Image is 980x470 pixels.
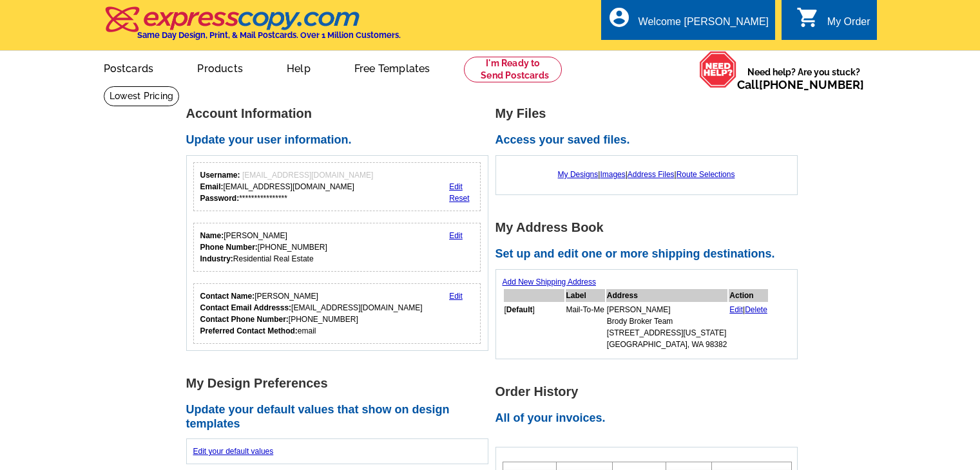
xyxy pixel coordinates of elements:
a: Images [600,170,625,179]
h2: Set up and edit one or more shipping destinations. [495,247,805,261]
a: Add New Shipping Address [503,277,596,287]
h1: Account Information [186,107,495,120]
h2: Update your default values that show on design templates [186,403,495,431]
img: help [699,51,737,88]
h1: My Design Preferences [186,377,495,390]
div: Who should we contact regarding order issues? [193,283,481,344]
h1: My Address Book [495,221,805,234]
td: [ ] [504,303,564,351]
td: [PERSON_NAME] Brody Broker Team [STREET_ADDRESS][US_STATE] [GEOGRAPHIC_DATA], WA 98382 [606,303,728,351]
h2: Access your saved files. [495,133,805,147]
strong: Contact Email Addresss: [200,303,292,312]
div: Welcome [PERSON_NAME] [639,16,769,34]
strong: Contact Phone Number: [200,315,289,324]
a: Help [266,52,331,82]
i: account_circle [608,6,631,29]
strong: Industry: [200,254,233,263]
span: Need help? Are you stuck? [737,66,870,91]
a: Reset [449,194,469,203]
h2: All of your invoices. [495,411,805,426]
a: Route Selections [677,170,735,179]
h4: Same Day Design, Print, & Mail Postcards. Over 1 Million Customers. [137,30,401,40]
strong: Contact Name: [200,292,255,301]
strong: Phone Number: [200,243,258,252]
strong: Username: [200,171,240,180]
a: [PHONE_NUMBER] [759,78,864,91]
a: Products [177,52,264,82]
a: Edit [449,231,463,240]
th: Address [606,289,728,302]
a: Postcards [83,52,175,82]
b: Default [506,305,533,314]
a: Edit [449,182,463,191]
a: Delete [745,305,767,314]
h1: Order History [495,385,805,399]
i: shopping_cart [796,6,820,29]
strong: Name: [200,231,224,240]
h2: Update your user information. [186,133,495,147]
a: Same Day Design, Print, & Mail Postcards. Over 1 Million Customers. [104,15,401,40]
a: Edit [449,292,463,301]
th: Label [566,289,605,302]
div: Your personal details. [193,223,481,272]
strong: Password: [200,194,240,203]
div: [PERSON_NAME] [EMAIL_ADDRESS][DOMAIN_NAME] [PHONE_NUMBER] email [200,290,423,337]
strong: Email: [200,182,224,191]
a: Edit your default values [193,447,274,456]
strong: Preferred Contact Method: [200,326,298,335]
div: [PERSON_NAME] [PHONE_NUMBER] Residential Real Estate [200,230,327,265]
div: | | | [503,162,791,187]
a: Address Files [628,170,675,179]
h1: My Files [495,107,805,120]
span: Call [737,78,864,91]
div: Your login information. [193,162,481,211]
a: shopping_cart My Order [796,14,870,30]
span: [EMAIL_ADDRESS][DOMAIN_NAME] [242,171,373,180]
td: | [729,303,768,351]
a: Edit [729,305,743,314]
td: Mail-To-Me [566,303,605,351]
div: My Order [827,16,870,34]
th: Action [729,289,768,302]
a: My Designs [558,170,599,179]
a: Free Templates [334,52,451,82]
